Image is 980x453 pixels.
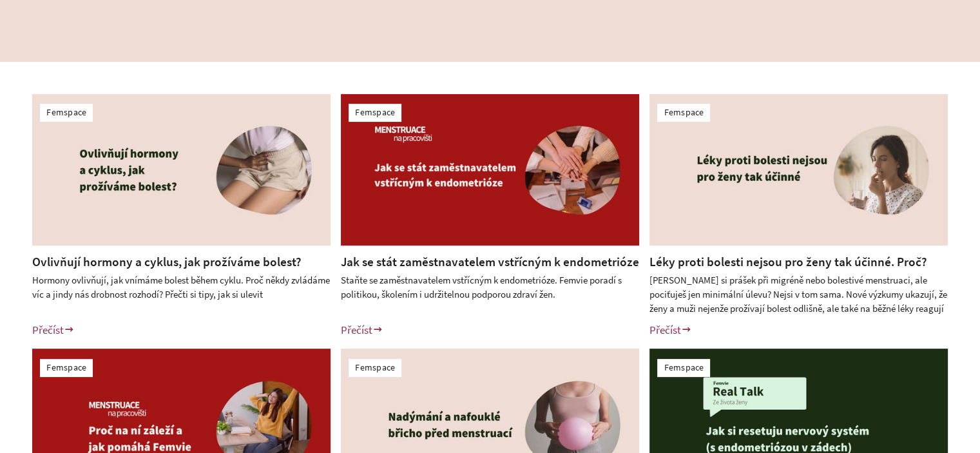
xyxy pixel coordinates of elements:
[649,254,927,269] a: Léky proti bolesti nejsou pro ženy tak účinné. Proč?
[649,273,948,315] div: [PERSON_NAME] si prášek při migréně nebo bolestivé menstruaci, ale pociťuješ jen minimální úlevu?...
[341,273,639,315] div: Staňte se zaměstnavatelem vstřícným k endometrióze. Femvie poradí s politikou, školením i udržite...
[355,106,395,118] a: Femspace
[32,323,75,337] a: Přečíst
[341,323,383,337] a: Přečíst
[341,94,639,246] img: Jak se stát zaměstnavatelem vstřícným k endometrióze
[355,361,395,373] a: Femspace
[32,94,331,246] img: Ovlivňují hormony a cyklus, jak prožíváme bolest?
[664,361,704,373] a: Femspace
[32,273,331,315] div: Hormony ovlivňují, jak vnímáme bolest během cyklu. Proč někdy zvládáme víc a jindy nás drobnost r...
[649,323,692,337] a: Přečíst
[46,361,86,373] a: Femspace
[649,94,948,246] img: Léky proti bolesti nejsou pro ženy tak účinné. Proč?
[664,106,704,118] a: Femspace
[32,254,302,269] a: Ovlivňují hormony a cyklus, jak prožíváme bolest?
[341,254,639,269] a: Jak se stát zaměstnavatelem vstřícným k endometrióze
[46,106,86,118] a: Femspace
